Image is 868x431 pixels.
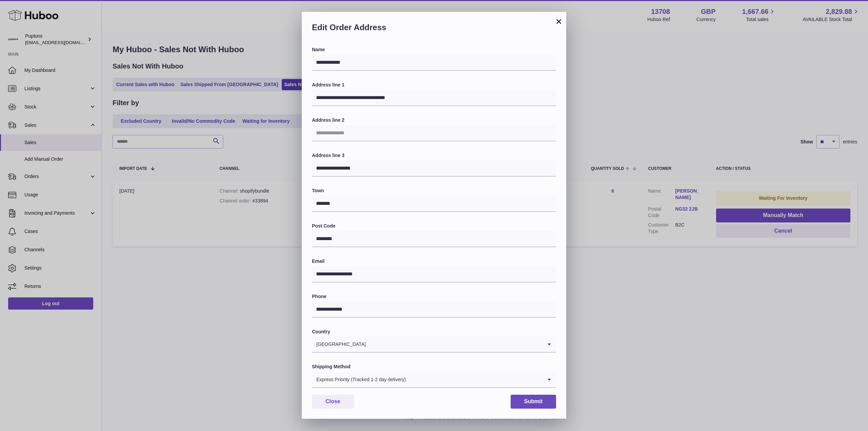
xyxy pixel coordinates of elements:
button: Submit [511,395,556,409]
label: Email [312,258,556,265]
input: Search for option [366,336,542,352]
div: Search for option [312,336,556,353]
input: Search for option [406,372,542,387]
span: Express Priority (Tracked 1-2 day delivery) [312,372,406,387]
button: × [555,17,563,25]
span: [GEOGRAPHIC_DATA] [312,336,366,352]
h2: Edit Order Address [312,22,556,36]
button: Close [312,395,354,409]
label: Country [312,329,556,335]
label: Name [312,46,556,53]
div: Search for option [312,372,556,388]
label: Address line 3 [312,152,556,159]
label: Town [312,188,556,194]
label: Post Code [312,223,556,229]
label: Address line 2 [312,117,556,123]
label: Phone [312,293,556,300]
label: Address line 1 [312,82,556,88]
label: Shipping Method [312,364,556,370]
